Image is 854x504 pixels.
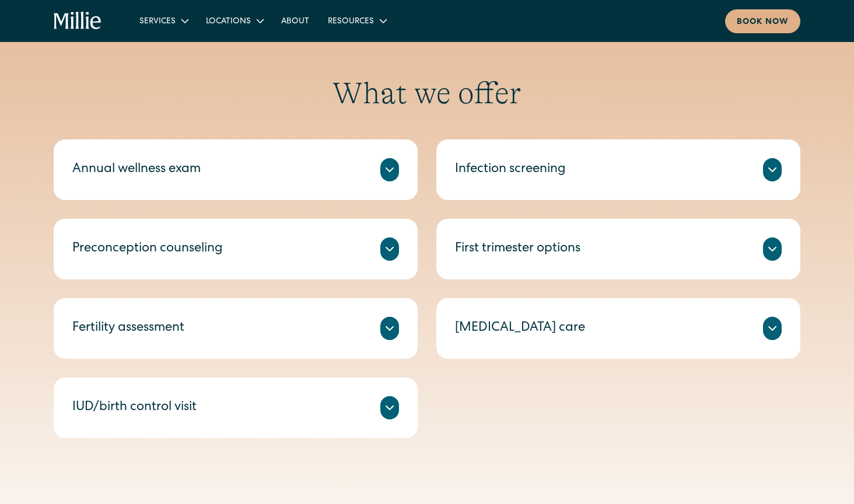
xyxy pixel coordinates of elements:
div: Fertility assessment [72,319,184,338]
div: Annual wellness exam [72,160,201,180]
div: Preconception counseling [72,240,223,259]
div: First trimester options [455,240,580,259]
div: IUD/birth control visit [72,398,197,418]
a: home [54,12,102,30]
a: Book now [725,9,800,33]
div: Locations [206,16,251,28]
div: Infection screening [455,160,566,180]
div: Resources [318,11,395,30]
h2: What we offer [54,75,800,111]
div: Locations [197,11,272,30]
a: About [272,11,318,30]
div: Book now [737,16,789,29]
div: Services [130,11,197,30]
div: Resources [328,16,374,28]
div: [MEDICAL_DATA] care [455,319,585,338]
div: Services [139,16,176,28]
